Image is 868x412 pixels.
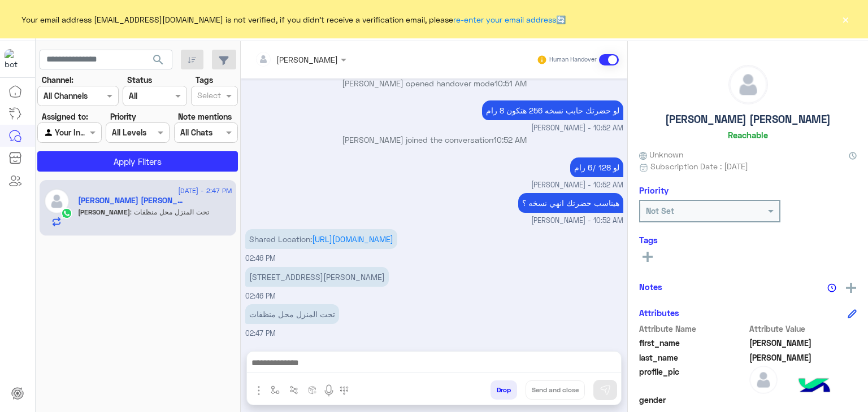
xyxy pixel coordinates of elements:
img: 1403182699927242 [5,49,25,69]
button: select flow [266,380,285,399]
span: null [749,394,857,406]
span: search [151,53,165,67]
p: 10/9/2025, 2:46 PM [245,229,397,249]
label: Priority [110,111,136,122]
h6: Attributes [639,308,679,318]
a: [URL][DOMAIN_NAME] [312,234,393,244]
span: gender [639,394,747,406]
span: first_name [639,337,747,349]
span: last_name [639,352,747,363]
button: search [145,50,172,74]
span: 10:52 AM [493,135,527,144]
span: Your email address [EMAIL_ADDRESS][DOMAIN_NAME] is not verified, if you didn't receive a verifica... [21,14,566,25]
h6: Priority [639,185,669,195]
span: [DATE] - 2:47 PM [178,186,232,196]
span: Shared Location: [249,234,312,244]
img: send message [600,384,611,396]
p: 10/9/2025, 2:47 PM [245,304,339,324]
span: حسن عبد الجواد [749,352,857,363]
small: Human Handover [549,55,597,64]
label: Tags [196,74,213,86]
img: Trigger scenario [289,385,298,395]
span: تحت المنزل محل منظفات [130,208,209,216]
span: احمد [749,337,857,349]
h6: Notes [639,282,662,292]
img: select flow [271,385,280,395]
span: 02:46 PM [245,254,276,262]
h6: Tags [639,235,857,245]
p: 10/9/2025, 10:52 AM [570,157,623,177]
span: Attribute Value [749,323,857,335]
button: Drop [491,380,517,400]
button: × [840,14,851,25]
label: Note mentions [178,111,232,122]
span: 02:46 PM [245,292,276,300]
span: [PERSON_NAME] - 10:52 AM [531,216,623,226]
span: 02:47 PM [245,329,276,338]
img: send voice note [322,384,336,397]
img: add [846,283,856,293]
img: notes [827,283,836,292]
img: defaultAdmin.png [44,189,70,214]
p: [PERSON_NAME] opened handover mode [245,77,623,89]
h6: Reachable [728,130,768,140]
img: make a call [340,386,349,395]
span: [PERSON_NAME] - 10:52 AM [531,180,623,191]
span: profile_pic [639,366,747,392]
label: Status [127,74,152,86]
h5: احمد حسن عبد الجواد [78,196,186,205]
span: Attribute Name [639,323,747,335]
div: Select [196,89,221,104]
h5: [PERSON_NAME] [PERSON_NAME] [665,113,831,126]
img: create order [308,385,317,395]
label: Channel: [42,74,73,86]
img: hulul-logo.png [795,367,834,406]
button: Trigger scenario [285,380,303,399]
span: 10:51 AM [494,78,527,88]
a: re-enter your email address [453,15,556,24]
span: Subscription Date : [DATE] [650,160,748,172]
button: Send and close [526,380,585,400]
img: defaultAdmin.png [729,65,767,104]
span: [PERSON_NAME] - 10:52 AM [531,123,623,134]
p: 10/9/2025, 10:52 AM [518,193,623,213]
button: create order [303,380,322,399]
img: WhatsApp [61,208,72,219]
img: defaultAdmin.png [749,366,778,394]
p: 10/9/2025, 10:52 AM [482,100,623,120]
img: send attachment [252,384,266,397]
p: [PERSON_NAME] joined the conversation [245,134,623,146]
span: Unknown [639,148,683,160]
p: 10/9/2025, 2:46 PM [245,267,389,287]
span: [PERSON_NAME] [78,208,130,216]
button: Apply Filters [37,151,238,172]
label: Assigned to: [42,111,88,122]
